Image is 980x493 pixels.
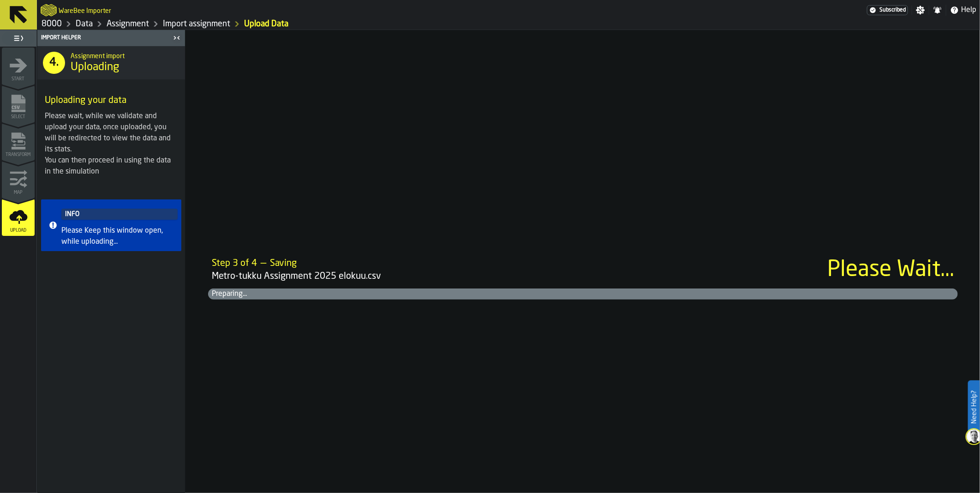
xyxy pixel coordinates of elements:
li: menu Map [2,161,35,198]
span: Metro-tukku Assignment 2025 elokuu.csv [212,270,827,283]
span: Select [2,114,35,120]
div: INFO [61,209,178,220]
label: button-toggle-Notifications [929,6,946,15]
li: menu Upload [2,199,35,236]
li: menu Transform [2,123,35,160]
h2: Sub Title [71,51,178,60]
span: Map [2,190,35,195]
li: menu Select [2,85,35,122]
a: link-to-/wh/i/b2e041e4-2753-4086-a82a-958e8abdd2c7/settings/billing [867,5,908,15]
a: link-to-/wh/i/b2e041e4-2753-4086-a82a-958e8abdd2c7/import/assignment/ [163,19,230,29]
div: Please wait, while we validate and upload your data, once uploaded, you will be redirected to vie... [45,111,178,155]
span: Please Wait... [827,259,954,281]
span: Preparing... [208,289,215,300]
a: link-to-/wh/i/b2e041e4-2753-4086-a82a-958e8abdd2c7/import/assignment/ [244,19,288,29]
div: ProgressBar [208,253,958,300]
a: link-to-/wh/i/b2e041e4-2753-4086-a82a-958e8abdd2c7/data [76,19,93,29]
h3: Uploading your data [45,94,178,107]
div: Menu Subscription [867,5,908,15]
span: Upload [2,228,35,233]
div: alert-Please Keep this window open, while uploading... [41,199,181,251]
div: Please Keep this window open, while uploading... [61,225,178,247]
span: Start [2,77,35,82]
div: Saving [270,257,297,270]
div: — [261,257,266,270]
li: menu Start [2,48,35,84]
span: Subscribed [879,7,906,13]
div: You can then proceed in using the data in the simulation [45,155,178,177]
label: button-toggle-Settings [912,6,929,15]
span: Transform [2,152,35,157]
a: link-to-/wh/i/b2e041e4-2753-4086-a82a-958e8abdd2c7/data/assignments/ [107,19,149,29]
div: Import Helper [39,35,170,41]
div: Step 3 of 4 [212,257,257,270]
span: Uploading [71,60,119,75]
span: Help [961,5,976,16]
div: title-Uploading [37,46,185,79]
label: button-toggle-Help [946,5,980,16]
label: button-toggle-Close me [170,32,183,43]
header: Import Helper [37,30,185,46]
a: logo-header [41,2,57,18]
h2: Sub Title [59,6,111,15]
label: Need Help? [969,381,979,433]
div: 4. [43,52,65,74]
nav: Breadcrumb [41,18,508,30]
label: button-toggle-Toggle Full Menu [2,32,35,45]
a: link-to-/wh/i/b2e041e4-2753-4086-a82a-958e8abdd2c7 [42,19,62,29]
